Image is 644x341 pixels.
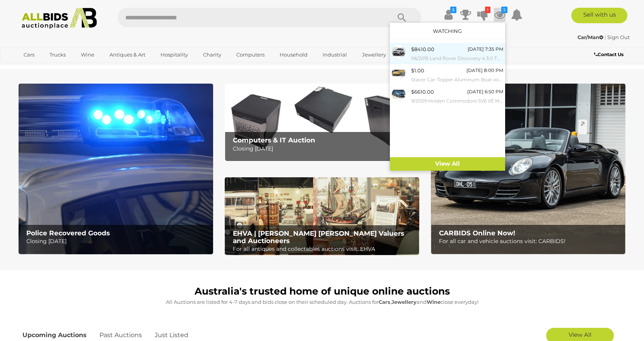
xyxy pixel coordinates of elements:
i: $ [450,7,456,13]
a: Sell with us [571,8,627,23]
a: 3 [494,8,506,22]
a: Contact Us [594,50,625,59]
a: View All [390,157,505,171]
img: 54498-1a_ex.jpg [392,45,405,58]
p: Closing [DATE] [26,236,208,246]
b: CARBIDS Online Now! [439,229,515,237]
a: [GEOGRAPHIC_DATA] [19,61,84,74]
i: 3 [501,7,507,13]
i: 1 [485,7,490,13]
a: $1.00 [DATE] 8:00 PM Stacer Car-Topper Aluminum Boat with Outboard Motor [390,64,505,86]
small: 9/2009 Holden Commodore SV6 VE MY09.5 Utility Blue 3.6L - Manual [411,97,503,105]
img: Police Recovered Goods [19,84,213,254]
a: 1 [477,8,489,22]
a: Hospitality [155,48,193,61]
button: Search [383,8,421,27]
span: $1.00 [411,67,424,74]
img: Allbids.com.au [17,8,101,29]
a: Jewellery [357,48,391,61]
b: Police Recovered Goods [26,229,110,237]
b: Computers & IT Auction [233,136,315,144]
a: Computers [231,48,270,61]
a: Charity [198,48,226,61]
a: Trucks [44,48,71,61]
a: $8410.00 [DATE] 7:35 PM 06/2015 Land Rover Discovery 4 3.0 TDV6 (4x4) MY15 4D Wagon Fuji White Tu... [390,43,505,64]
b: Contact Us [594,51,624,57]
a: Car/Man [577,34,605,40]
a: Cars [19,48,39,61]
small: Stacer Car-Topper Aluminum Boat with Outboard Motor [411,75,503,84]
p: For all antiques and collectables auctions visit: EHVA [233,244,415,254]
b: EHVA | [PERSON_NAME] [PERSON_NAME] Valuers and Auctioneers [233,230,404,245]
p: All Auctions are listed for 4-7 days and bids close on their scheduled day. Auctions for , and cl... [22,298,622,307]
a: Industrial [318,48,352,61]
p: For all car and vehicle auctions visit: CARBIDS! [439,236,621,246]
a: $ [443,8,454,22]
a: Antiques & Art [104,48,150,61]
span: View All [569,331,591,338]
span: $8410.00 [411,46,434,52]
p: Closing [DATE] [233,144,415,154]
span: $6610.00 [411,89,434,95]
strong: Jewellery [391,299,417,305]
small: 06/2015 Land Rover Discovery 4 3.0 TDV6 (4x4) MY15 4D Wagon Fuji White Turbo Diesel 3.0L - 7 Seats [411,54,503,63]
a: Watching [433,28,462,34]
strong: Wine [427,299,441,305]
img: 54550-1a_ex.jpg [392,87,405,101]
div: [DATE] 8:00 PM [466,66,503,75]
a: Computers & IT Auction Computers & IT Auction Closing [DATE] [225,84,419,161]
img: EHVA | Evans Hastings Valuers and Auctioneers [225,177,419,255]
div: [DATE] 7:35 PM [468,45,503,53]
span: | [605,34,606,40]
strong: Cars [379,299,390,305]
a: Household [275,48,313,61]
a: Wine [76,48,99,61]
h1: Australia's trusted home of unique online auctions [22,286,622,297]
img: CARBIDS Online Now! [431,84,625,254]
a: CARBIDS Online Now! CARBIDS Online Now! For all car and vehicle auctions visit: CARBIDS! [431,84,625,254]
strong: Car/Man [577,34,603,40]
img: Computers & IT Auction [225,84,419,161]
a: Sign Out [607,34,630,40]
a: Police Recovered Goods Police Recovered Goods Closing [DATE] [19,84,213,254]
img: 54625-1a.jpg [392,66,405,80]
a: EHVA | Evans Hastings Valuers and Auctioneers EHVA | [PERSON_NAME] [PERSON_NAME] Valuers and Auct... [225,177,419,255]
div: [DATE] 6:50 PM [467,87,503,96]
a: $6610.00 [DATE] 6:50 PM 9/2009 Holden Commodore SV6 VE MY09.5 Utility Blue 3.6L - Manual [390,86,505,107]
